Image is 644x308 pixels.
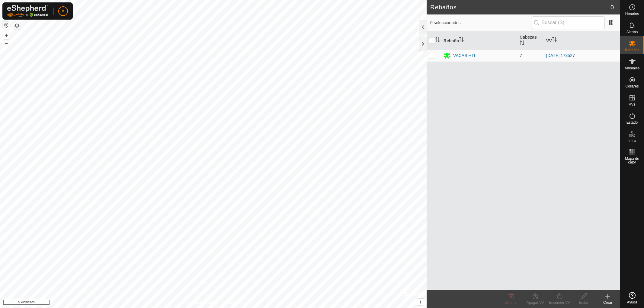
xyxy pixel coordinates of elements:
[626,30,638,34] font: Alertas
[7,5,48,17] img: Logotipo de Gallagher
[625,66,639,70] font: Animales
[459,38,464,43] p-sorticon: Activar para ordenar
[417,299,424,305] button: i
[420,299,421,304] font: i
[625,84,639,88] font: Collares
[627,300,637,304] font: Ayuda
[625,157,639,164] font: Mapa de calor
[430,20,460,25] font: 0 seleccionados
[3,32,10,39] button: +
[182,301,217,305] font: Política de Privacidad
[610,4,614,11] font: 0
[435,38,440,43] p-sorticon: Activar para ordenar
[224,301,245,305] font: Contáctanos
[532,16,605,29] input: Buscar (S)
[579,300,588,305] font: Editar
[603,300,612,305] font: Crear
[13,22,21,29] button: Capas del Mapa
[552,38,557,43] p-sorticon: Activar para ordenar
[5,32,8,38] font: +
[5,40,8,46] font: –
[628,138,636,143] font: Infra
[546,38,552,43] font: VV
[527,300,544,305] font: Apagar VV
[182,300,217,306] a: Política de Privacidad
[549,300,570,305] font: Encender VV
[546,53,575,58] a: [DATE] 173527
[520,35,537,40] font: Cabezas
[625,12,639,16] font: Horarios
[626,120,638,125] font: Estado
[520,53,522,58] font: 7
[444,38,459,43] font: Rebaño
[629,102,635,106] font: VVs
[224,300,245,306] a: Contáctanos
[430,4,457,11] font: Rebaños
[3,22,10,29] button: Restablecer mapa
[453,53,476,58] font: VACAS HTL
[520,41,524,46] p-sorticon: Activar para ordenar
[625,48,639,52] font: Rebaños
[3,40,10,47] button: –
[62,8,64,13] font: A
[620,290,644,306] a: Ayuda
[505,300,517,305] font: Eliminar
